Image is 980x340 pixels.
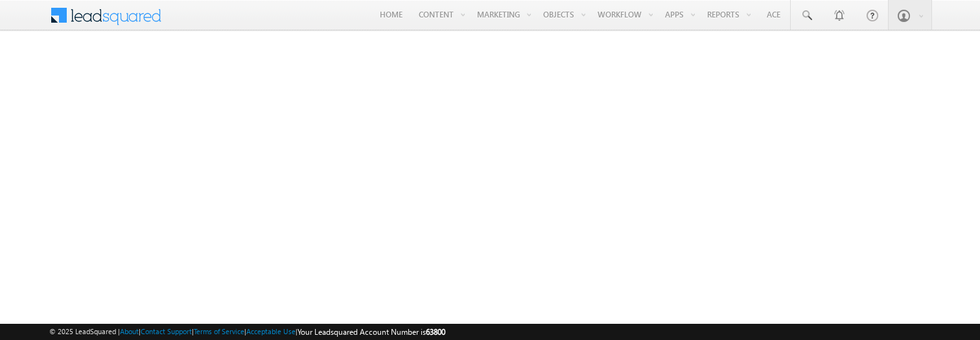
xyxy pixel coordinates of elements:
span: Your Leadsquared Account Number is [297,327,445,337]
a: About [120,327,139,335]
span: © 2025 LeadSquared | | | | | [49,326,445,338]
span: 63800 [426,327,445,337]
a: Acceptable Use [246,327,296,335]
a: Terms of Service [194,327,244,335]
a: Contact Support [141,327,192,335]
